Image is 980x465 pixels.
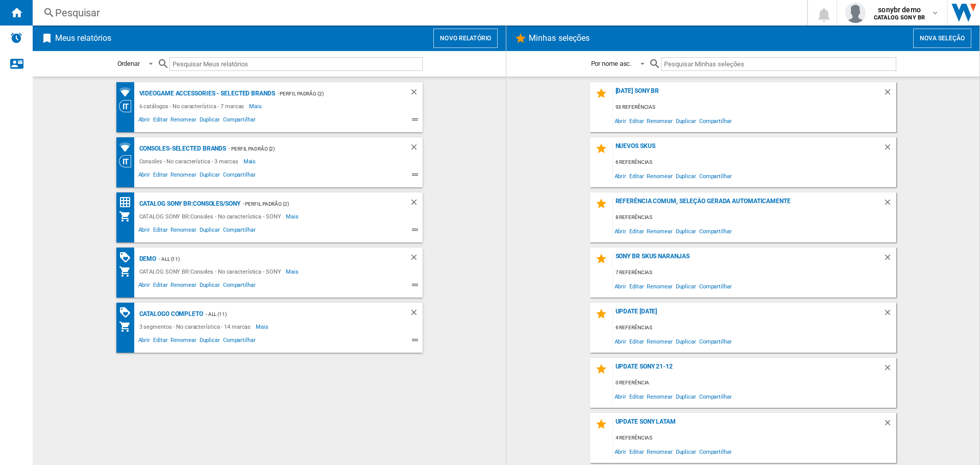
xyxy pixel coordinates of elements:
[613,224,628,238] span: Abrir
[243,155,258,167] span: Mais
[119,321,137,333] div: Meu sortimento
[119,265,137,278] div: Meu sortimento
[613,445,628,458] span: Abrir
[698,279,733,293] span: Compartilhar
[409,308,423,321] div: Deletar
[137,265,286,278] div: CATALOG SONY BR:Consoles - No característica - SONY
[156,253,388,265] div: - ALL (11)
[698,334,733,348] span: Compartilhar
[256,321,270,333] span: Mais
[628,445,645,458] span: Editar
[119,210,137,223] div: Meu sortimento
[645,445,674,458] span: Renomear
[613,169,628,183] span: Abrir
[222,170,257,182] span: Compartilhar
[645,334,674,348] span: Renomear
[119,100,137,112] div: Visão Categoria
[628,169,645,183] span: Editar
[152,225,169,237] span: Editar
[137,280,152,292] span: Abrir
[674,279,698,293] span: Duplicar
[286,210,300,223] span: Mais
[137,115,152,127] span: Abrir
[169,280,198,292] span: Renomear
[275,87,389,100] div: - Perfil padrão (2)
[698,224,733,238] span: Compartilhar
[53,29,114,48] h2: Meus relatórios
[613,101,896,114] div: 93 referências
[628,389,645,403] span: Editar
[613,308,883,322] div: Update [DATE]
[883,87,896,101] div: Deletar
[286,265,300,278] span: Mais
[198,280,222,292] span: Duplicar
[883,308,896,322] div: Deletar
[137,170,152,182] span: Abrir
[613,142,883,156] div: Nuevos skus
[613,156,896,169] div: 6 referências
[674,169,698,183] span: Duplicar
[169,335,198,348] span: Renomear
[645,224,674,238] span: Renomear
[698,445,733,458] span: Compartilhar
[628,279,645,293] span: Editar
[409,87,423,100] div: Deletar
[152,280,169,292] span: Editar
[883,363,896,377] div: Deletar
[119,196,137,209] div: Matriz de preços
[137,100,250,112] div: 6 catálogos - No característica - 7 marcas
[674,389,698,403] span: Duplicar
[137,155,243,167] div: Consoles - No característica - 3 marcas
[222,225,257,237] span: Compartilhar
[874,14,925,21] b: CATALOG SONY BR
[226,142,388,155] div: - Perfil padrão (2)
[698,169,733,183] span: Compartilhar
[117,60,140,67] div: Ordenar
[661,57,896,71] input: Pesquisar Minhas seleções
[628,224,645,238] span: Editar
[674,224,698,238] span: Duplicar
[137,225,152,237] span: Abrir
[613,198,883,211] div: Referência comum, seleção gerada automaticamente
[222,280,257,292] span: Compartilhar
[137,198,240,210] div: CATALOG SONY BR:Consoles/SONY
[249,100,263,112] span: Mais
[613,87,883,101] div: [DATE] SONY BR
[198,170,222,182] span: Duplicar
[137,142,227,155] div: Consoles-Selected brands
[698,114,733,128] span: Compartilhar
[198,335,222,348] span: Duplicar
[613,211,896,224] div: 8 referências
[628,114,645,128] span: Editar
[613,322,896,334] div: 6 referências
[613,266,896,279] div: 7 referências
[613,389,628,403] span: Abrir
[527,29,592,48] h2: Minhas seleções
[613,432,896,445] div: 4 referências
[433,29,498,48] button: Novo relatório
[119,86,137,99] div: Cobertura de varejistas
[240,198,389,210] div: - Perfil padrão (2)
[152,115,169,127] span: Editar
[119,141,137,154] div: Cobertura de varejistas
[645,114,674,128] span: Renomear
[883,198,896,211] div: Deletar
[674,334,698,348] span: Duplicar
[883,142,896,156] div: Deletar
[613,418,883,432] div: UPDATE SONY LATAM
[409,253,423,265] div: Deletar
[845,3,866,23] img: profile.jpg
[591,60,632,67] div: Por nome asc.
[137,308,203,321] div: catalogo completo
[674,445,698,458] span: Duplicar
[674,114,698,128] span: Duplicar
[198,115,222,127] span: Duplicar
[628,334,645,348] span: Editar
[137,321,256,333] div: 3 segmentos - No característica - 14 marcas
[645,389,674,403] span: Renomear
[613,279,628,293] span: Abrir
[613,114,628,128] span: Abrir
[409,198,423,210] div: Deletar
[137,87,275,100] div: Videogame accessories - selected brands
[409,142,423,155] div: Deletar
